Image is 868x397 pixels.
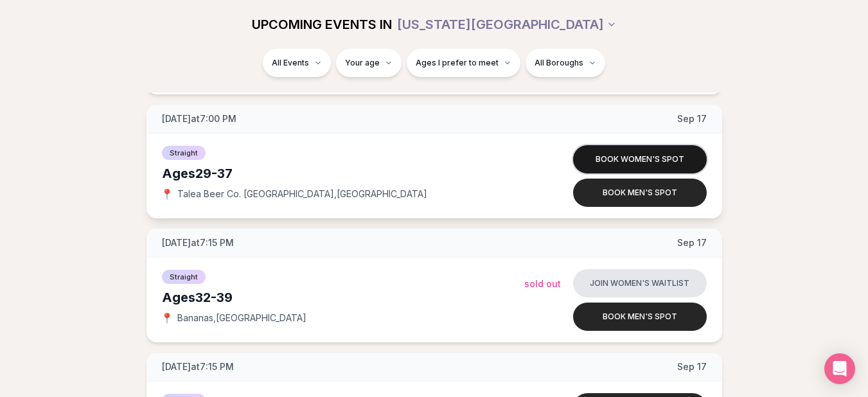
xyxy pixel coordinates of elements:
span: 📍 [162,313,172,323]
button: Book men's spot [573,303,707,331]
span: Sep 17 [677,236,707,249]
button: Join women's waitlist [573,269,707,297]
div: Ages 32-39 [162,288,524,306]
span: Bananas , [GEOGRAPHIC_DATA] [177,312,306,324]
button: [US_STATE][GEOGRAPHIC_DATA] [397,10,617,39]
button: Ages I prefer to meet [407,49,520,77]
span: All Events [272,58,309,68]
span: Your age [345,58,380,68]
button: Book men's spot [573,179,707,207]
button: Your age [336,49,402,77]
span: Talea Beer Co. [GEOGRAPHIC_DATA] , [GEOGRAPHIC_DATA] [177,188,427,200]
div: Open Intercom Messenger [824,353,855,384]
span: All Boroughs [535,58,583,68]
span: Sep 17 [677,360,707,373]
button: All Boroughs [526,49,605,77]
span: 📍 [162,189,172,199]
span: Ages I prefer to meet [416,58,499,68]
span: UPCOMING EVENTS IN [252,15,392,33]
span: Straight [162,146,206,160]
span: Straight [162,270,206,284]
button: Book women's spot [573,145,707,173]
div: Ages 29-37 [162,164,524,182]
span: Sep 17 [677,112,707,125]
button: All Events [263,49,331,77]
span: Sold Out [524,278,561,289]
span: [DATE] at 7:15 PM [162,360,234,373]
span: [DATE] at 7:00 PM [162,112,236,125]
span: [DATE] at 7:15 PM [162,236,234,249]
